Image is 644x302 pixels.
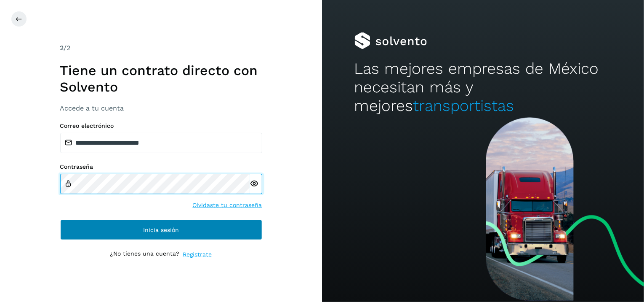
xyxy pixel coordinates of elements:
[183,250,212,259] a: Regístrate
[143,227,179,233] span: Inicia sesión
[413,97,514,115] span: transportistas
[193,201,262,210] a: Olvidaste tu contraseña
[60,104,262,112] h3: Accede a tu cuenta
[354,59,612,116] h2: Las mejores empresas de México necesitan más y mejores
[60,43,262,53] div: /2
[60,44,64,52] span: 2
[60,122,262,129] label: Correo electrónico
[60,62,262,95] h1: Tiene un contrato directo con Solvento
[60,220,262,240] button: Inicia sesión
[110,250,180,259] p: ¿No tienes una cuenta?
[60,163,262,170] label: Contraseña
